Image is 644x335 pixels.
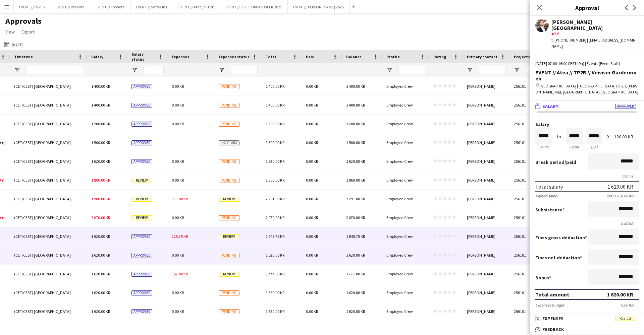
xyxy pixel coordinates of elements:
span: Employed Crew [386,234,413,239]
span: 1 200.00 KR [91,121,110,126]
span: 0.00 KR [172,84,184,89]
span: Pending [219,309,239,314]
span: Total [266,54,276,59]
div: Total amount [535,291,569,298]
span: Salary [542,103,558,109]
span: 157.00 KR [172,271,188,276]
div: 1 620.00 KR [607,291,633,298]
label: Bonus [535,275,551,281]
button: Open Filter Menu [386,67,392,73]
span: 0.00 KR [306,309,318,314]
div: [PERSON_NAME] [463,133,510,152]
div: (9h) 1 620.00 KR [606,193,639,198]
span: 0.00 KR [306,271,318,276]
span: Approved [131,159,152,164]
button: Open Filter Menu [467,67,473,73]
div: [PERSON_NAME] [463,246,510,264]
span: 1 400.00 KR [91,84,110,89]
input: Primary contact Filter Input [479,66,506,74]
span: 2 070.00 KR [346,215,365,220]
span: 1 400.00 KR [91,103,110,108]
span: 1 500.00 KR [91,140,110,145]
button: [DATE] [3,41,25,49]
span: Approved [615,104,636,109]
span: 1 620.00 KR [91,290,110,295]
span: Feedback [542,326,564,332]
span: 1 845.75 KR [346,234,365,239]
span: 1 980.00 KR [91,196,110,201]
span: 0.00 KR [306,140,318,145]
span: 1 400.00 KR [346,84,365,89]
span: 0.00 KR [172,103,184,108]
span: Employed Crew [386,178,413,183]
label: Salary [535,122,639,127]
div: 256101 [510,190,557,208]
span: Approved [131,122,152,127]
span: 1 200.00 KR [346,121,365,126]
span: Approved [131,253,152,258]
h3: Approval [530,3,644,12]
span: Pending [219,253,239,258]
span: Employed Crew [386,309,413,314]
span: 0.00 KR [306,103,318,108]
span: Employed Crew [386,103,413,108]
span: 1 620.00 KR [91,159,110,164]
div: 256101 [510,283,557,302]
div: (CET/CEST) [GEOGRAPHIC_DATA] [10,227,87,246]
div: t. [PHONE_NUMBER] | [EMAIL_ADDRESS][DOMAIN_NAME] [551,37,639,49]
div: 0 mins [535,174,639,179]
span: Rating [433,54,446,59]
button: EVENT // Samsung [130,0,173,13]
button: Open Filter Menu [219,67,225,73]
span: Projects [514,54,530,59]
div: (CET/CEST) [GEOGRAPHIC_DATA] [10,77,87,95]
div: (CET/CEST) [GEOGRAPHIC_DATA] [10,152,87,171]
button: EVENT // OSLO URBAN WEEK 2025 [220,0,288,13]
div: (CET/CEST) [GEOGRAPHIC_DATA] [10,115,87,133]
span: 0.00 KR [172,159,184,164]
input: Expenses status Filter Input [231,66,258,74]
div: 256101 [510,152,557,171]
span: Pending [219,178,239,183]
mat-expansion-panel-header: SalaryApproved [530,101,644,111]
span: Approved [131,84,152,89]
mat-expansion-panel-header: ExpensesReview [530,314,644,324]
label: Subsistence [535,207,565,213]
div: 256101 [510,115,557,133]
span: Employed Crew [386,159,413,164]
div: 256101 [510,265,557,283]
input: Salary status Filter Input [144,66,164,74]
span: 1 620.00 KR [266,290,284,295]
span: 2 070.00 KR [266,215,284,220]
div: (CET/CEST) [GEOGRAPHIC_DATA] [10,302,87,321]
span: 1 860.00 KR [346,178,365,183]
input: Projects Filter Input [526,66,553,74]
div: [PERSON_NAME][GEOGRAPHIC_DATA] [551,19,639,31]
div: 9h [586,144,602,149]
div: 180.00 KR [614,134,639,139]
span: 1 620.00 KR [266,253,284,258]
span: 1 200.00 KR [266,121,284,126]
span: Approved [131,234,152,239]
span: 1 620.00 KR [266,309,284,314]
span: Pending [219,122,239,127]
div: [PERSON_NAME] [463,96,510,114]
span: 0.00 KR [306,290,318,295]
div: 256101 [510,77,557,95]
span: 1 400.00 KR [266,103,284,108]
div: 0.00 KR [621,303,639,308]
div: EVENT // Atea // TP2B // Veiviser Gardermoen [535,69,639,81]
span: 1 620.00 KR [346,290,365,295]
span: Approved [131,140,152,145]
span: View [5,29,15,35]
div: 256101 [510,246,557,264]
span: 1 620.00 KR [346,159,365,164]
span: Approved [131,103,152,108]
span: Employed Crew [386,271,413,276]
span: 1 620.00 KR [91,253,110,258]
span: Employed Crew [386,196,413,201]
button: Open Filter Menu [14,67,20,73]
input: Profile Filter Input [398,66,425,74]
button: EVENT // Foodora [90,0,130,13]
span: Export [21,29,35,35]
